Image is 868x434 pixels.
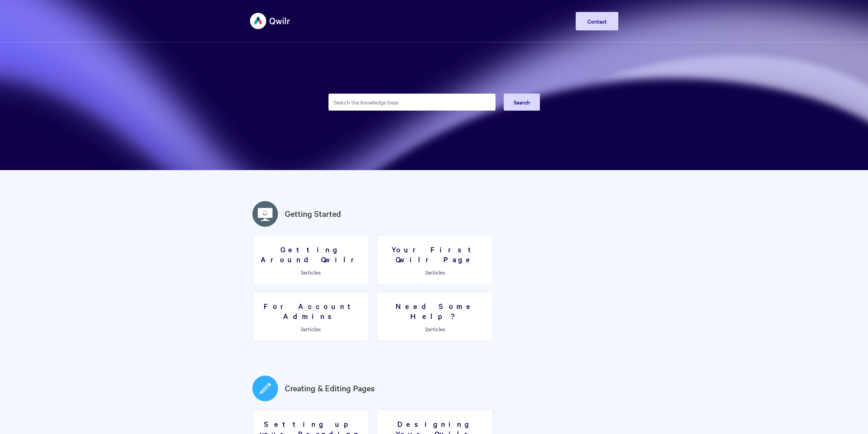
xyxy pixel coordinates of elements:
span: 3 [425,268,428,276]
p: articles [382,326,488,332]
span: 3 [300,268,303,276]
p: articles [257,326,364,332]
img: Qwilr Help Center [250,8,291,34]
a: Getting Around Qwilr 3articles [253,235,368,285]
a: Need Some Help? 2articles [377,292,493,341]
a: For Account Admins 3articles [253,292,368,341]
button: Search [504,94,540,111]
span: 2 [425,325,428,333]
a: Contact [576,12,618,30]
span: Search [514,98,530,106]
h3: Getting Around Qwilr [257,244,364,264]
a: Your First Qwilr Page 3articles [377,235,493,285]
a: Getting Started [285,208,341,220]
p: articles [382,269,488,275]
span: 3 [300,325,303,333]
h3: Your First Qwilr Page [382,244,488,264]
p: articles [257,269,364,275]
a: Creating & Editing Pages [285,382,375,394]
h3: For Account Admins [257,301,364,321]
input: Search the knowledge base [328,94,496,111]
h3: Need Some Help? [382,301,488,321]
